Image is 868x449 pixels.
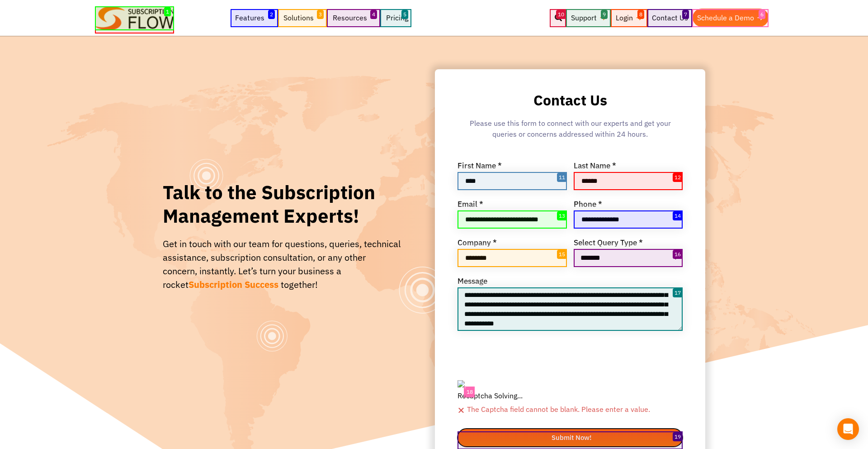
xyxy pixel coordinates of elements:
label: Email * [458,201,483,210]
label: First Name * [458,162,502,172]
a: Solutions [279,9,328,27]
div: Recaptcha Solving... [458,390,595,401]
label: Message [458,277,487,287]
a: Contact Us [647,9,693,27]
span: Subscription Success [189,278,278,291]
a: Login [611,9,647,27]
div: Get in touch with our team for questions, queries, technical assistance, subscription consultatio... [163,237,401,291]
img: loader.gif [458,380,465,387]
a: Schedule a Demo [693,9,769,27]
span: Submit Now! [552,434,591,441]
a: Features [231,9,279,27]
a: Pricing [382,9,413,27]
h2: Contact Us [458,92,683,109]
label: Last Name * [574,162,616,172]
a: Resources [328,9,382,27]
div: Open Intercom Messenger [837,418,859,440]
a: Support [566,9,611,27]
h1: Talk to the Subscription Management Experts! [163,181,401,228]
label: Phone * [574,201,602,210]
span: The Captcha field cannot be blank. Please enter a value. [458,406,650,414]
label: Company * [458,239,497,249]
div: Please use this form to connect with our experts and get your queries or concerns addressed withi... [458,118,683,144]
button: Submit Now! [458,429,683,447]
img: Subscriptionflow [95,6,174,30]
iframe: reCAPTCHA [458,341,595,377]
label: Select Query Type * [574,239,643,249]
